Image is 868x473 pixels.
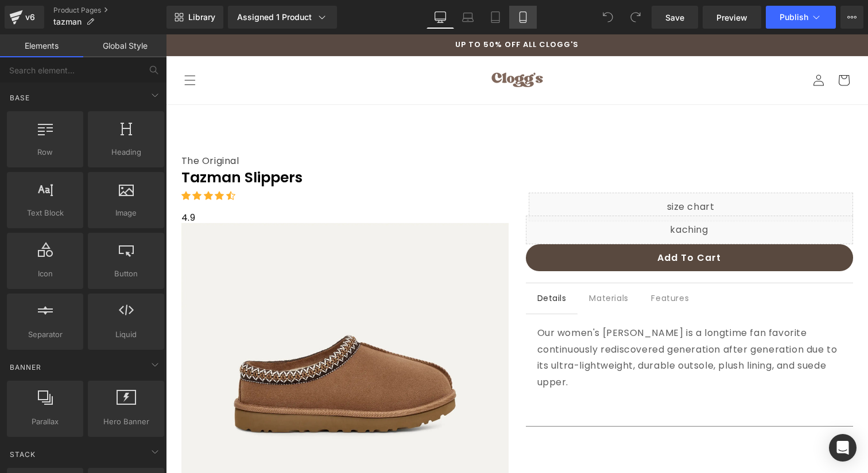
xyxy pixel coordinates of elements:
[289,5,413,15] span: UP TO 50% OFF ALL CLOGG'S
[829,434,857,462] div: Open Intercom Messenger
[83,34,166,57] a: Global Style
[23,10,37,25] div: v6
[780,13,808,22] span: Publish
[9,92,31,103] span: Base
[10,268,80,280] span: Icon
[91,207,161,219] span: Image
[10,329,80,341] span: Separator
[11,33,37,58] summary: Menu
[423,257,462,271] div: Materials
[371,257,401,271] div: Details
[371,291,676,357] div: Our women's [PERSON_NAME] is a longtime fan favorite continuously rediscovered generation after g...
[5,6,44,29] a: v6
[15,120,73,133] span: The Original
[325,38,377,53] img: Clogg's
[321,34,381,58] a: Clogg's
[53,17,82,26] span: tazman
[716,11,747,24] span: Preview
[91,146,161,158] span: Heading
[482,6,509,29] a: Tablet
[9,362,42,373] span: Banner
[91,416,161,428] span: Hero Banner
[188,12,215,22] span: Library
[91,268,161,280] span: Button
[15,140,137,147] a: Tazman Slippers
[485,257,523,271] div: Features
[360,210,687,237] button: Add To Cart
[10,416,80,428] span: Parallax
[665,11,684,24] span: Save
[596,6,619,29] button: Undo
[237,11,328,23] div: Assigned 1 Product
[840,6,863,29] button: More
[9,449,37,460] span: Stack
[166,6,223,29] a: New Library
[454,6,482,29] a: Laptop
[369,137,492,150] strong: 50% OFF EXCLUSIVE SALE
[15,177,30,190] span: 4.9
[91,329,161,341] span: Liquid
[427,6,454,29] a: Desktop
[624,6,647,29] button: Redo
[10,207,80,219] span: Text Block
[509,6,537,29] a: Mobile
[703,6,761,29] a: Preview
[53,6,166,15] a: Product Pages
[10,146,80,158] span: Row
[766,6,836,29] button: Publish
